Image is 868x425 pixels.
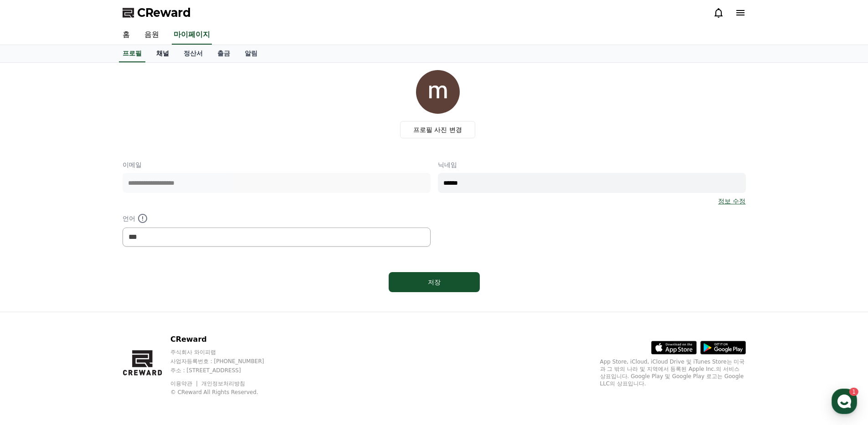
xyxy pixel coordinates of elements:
[170,367,282,374] p: 주소 : [STREET_ADDRESS]
[115,25,137,45] a: 홈
[60,288,118,311] a: 1대화
[170,380,199,387] a: 이용약관
[237,45,265,62] a: 알림
[29,302,34,309] span: 홈
[170,389,282,396] p: © CReward All Rights Reserved.
[83,303,94,310] span: 대화
[137,25,166,45] a: 음원
[141,302,152,309] span: 설정
[172,25,212,45] a: 마이페이지
[118,288,175,311] a: 설정
[123,160,431,169] p: 이메일
[137,5,191,20] span: CReward
[170,349,282,356] p: 주식회사 와이피랩
[400,121,475,138] label: 프로필 사진 변경
[119,45,145,62] a: 프로필
[123,5,191,20] a: CReward
[389,272,480,292] button: 저장
[438,160,746,169] p: 닉네임
[170,358,282,365] p: 사업자등록번호 : [PHONE_NUMBER]
[416,70,460,114] img: profile_image
[3,288,60,311] a: 홈
[201,380,245,387] a: 개인정보처리방침
[92,288,96,295] span: 1
[149,45,176,62] a: 채널
[210,45,237,62] a: 출금
[123,213,431,224] p: 언어
[407,278,462,287] div: 저장
[600,358,746,387] p: App Store, iCloud, iCloud Drive 및 iTunes Store는 미국과 그 밖의 나라 및 지역에서 등록된 Apple Inc.의 서비스 상표입니다. Goo...
[718,197,745,206] a: 정보 수정
[176,45,210,62] a: 정산서
[170,334,282,345] p: CReward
